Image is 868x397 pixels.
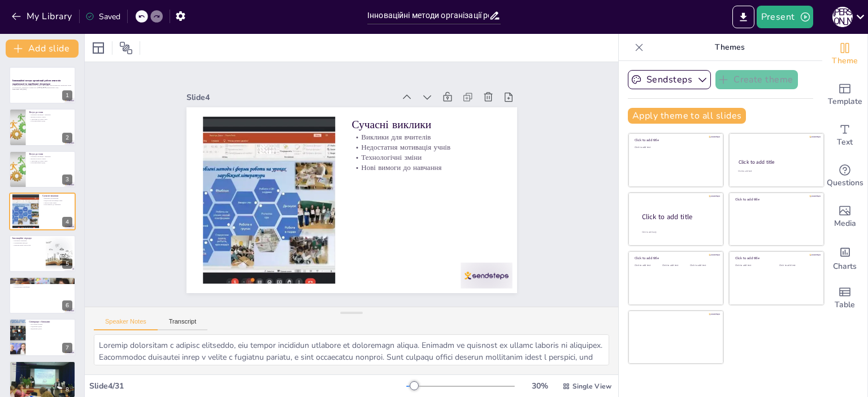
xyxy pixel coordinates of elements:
p: Недостатня мотивація учнів [42,200,72,202]
span: Questions [827,177,863,189]
span: Charts [833,260,857,273]
div: Click to add body [642,230,713,233]
button: My Library [8,7,77,25]
div: 7 [62,343,72,353]
div: Saved [85,11,120,22]
div: Click to add text [690,264,715,267]
button: Create theme [715,70,798,89]
div: 3 [62,174,72,185]
p: Використання технологій [12,278,72,282]
p: Адаптація до нових умов [29,117,72,120]
span: Position [119,41,133,55]
p: Підтримка вдома [29,326,72,328]
p: Емпатія [12,370,72,372]
div: 3 [9,151,76,188]
div: І [PERSON_NAME] [832,7,853,27]
div: Click to add title [739,159,814,165]
p: Розширення горизонтів [12,365,72,368]
div: Click to add text [635,264,660,267]
div: Add images, graphics, shapes or video [822,197,867,237]
div: 30 % [526,381,553,391]
p: Themes [648,34,811,61]
button: Transcript [158,318,208,330]
p: Систематичний підхід [29,162,72,164]
div: Click to add text [779,264,815,267]
strong: Інноваційні методи організації роботи вчителів української та зарубіжної літератури [12,79,61,85]
div: Add text boxes [822,115,867,156]
div: Get real-time input from your audience [822,156,867,197]
p: Нові вимоги до навчання [42,204,72,206]
p: Розвиток критичного мислення [12,368,72,370]
div: Click to add text [735,264,771,267]
p: Інноваційні підходи [12,237,42,240]
p: Проектне навчання [12,239,42,242]
div: Add ready made slides [822,75,867,115]
p: Вступ до теми [29,152,72,156]
div: Click to add text [635,146,715,149]
p: У презентації розглядаються ключові аспекти організації роботи вчителів української мови та літер... [12,85,72,89]
span: Text [837,136,853,149]
p: Онлайн-курси [12,283,72,286]
p: Сучасні виклики [42,194,72,198]
input: Insert title [367,7,489,24]
button: Apply theme to all slides [628,108,746,124]
button: Speaker Notes [94,318,158,330]
p: Технологічні зміни [42,202,72,204]
button: І [PERSON_NAME] [832,6,853,28]
p: Вплив на якість освіти [29,158,72,160]
span: Template [828,95,862,108]
p: Адаптація до нових умов [29,160,72,162]
p: Значення інновацій у навчанні [29,114,72,116]
p: Систематичний підхід [29,120,72,122]
button: Export to PowerPoint [732,6,754,28]
p: Виклики для вчителів [356,132,505,158]
div: 4 [9,193,76,230]
div: Add a table [822,278,867,319]
p: Використання технологій [12,244,42,246]
p: Значення інновацій у навчанні [29,155,72,158]
p: Виклики для вчителів [42,198,72,200]
p: Крос-культурне навчання [12,363,72,366]
div: Click to add title [635,256,715,260]
div: 5 [9,235,76,272]
div: 5 [62,259,72,269]
div: 7 [9,319,76,356]
p: Інтерактивні платформи [12,286,72,288]
div: Click to add title [735,256,816,260]
div: 1 [62,90,72,101]
div: 2 [9,108,76,146]
div: Slide 4 [196,75,404,107]
p: Вплив на якість освіти [29,116,72,118]
p: Співпраця з батьками [29,321,72,324]
p: Сучасні виклики [357,117,507,148]
div: Layout [89,39,107,57]
button: Sendsteps [628,70,711,89]
span: Single View [572,382,611,391]
p: Залучення батьків [29,324,72,326]
div: Click to add title [735,197,816,202]
div: 4 [62,217,72,227]
div: 2 [62,133,72,143]
div: Slide 4 / 31 [89,381,406,391]
p: Технологічні зміни [354,152,503,178]
div: Add charts and graphs [822,237,867,278]
span: Media [834,217,856,230]
p: Generated with [URL] [12,89,72,91]
span: Theme [832,55,858,67]
p: Вступ до теми [29,111,72,114]
div: Change the overall theme [822,34,867,75]
p: Відкритий діалог [29,328,72,330]
p: Інтерактивні методи [12,242,42,244]
span: Table [835,299,855,311]
div: Click to add title [642,212,714,221]
div: 6 [62,300,72,311]
div: 1 [9,67,76,104]
div: Click to add text [738,170,813,173]
div: Click to add title [635,138,715,142]
div: Click to add text [662,264,688,267]
p: Недостатня мотивація учнів [355,142,504,168]
div: 6 [9,277,76,314]
button: Add slide [6,40,79,58]
div: 8 [62,385,72,395]
button: Present [757,6,813,28]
